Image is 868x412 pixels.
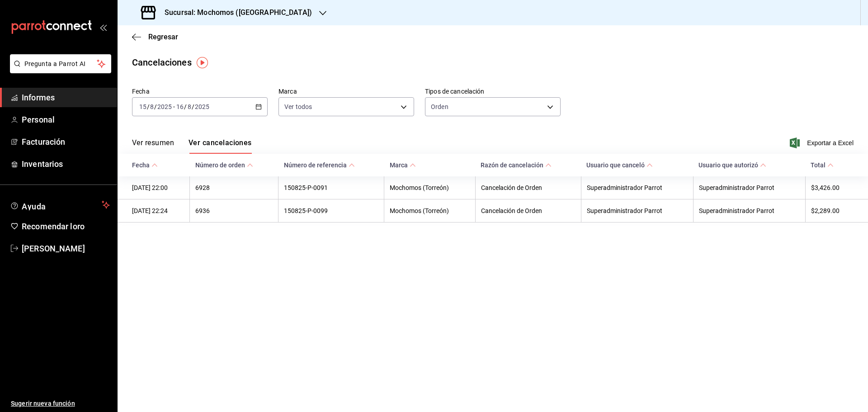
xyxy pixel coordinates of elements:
font: Cancelaciones [132,57,192,68]
font: Ayuda [22,202,46,211]
span: Usuario que autorizó [698,161,766,169]
input: -- [139,103,147,110]
font: Marca [278,88,297,95]
font: Ver cancelaciones [189,138,252,147]
font: Sucursal: Mochomos ([GEOGRAPHIC_DATA]) [165,8,312,17]
font: 150825-P-0091 [284,185,328,192]
button: Exportar a Excel [792,137,854,148]
input: -- [176,103,184,110]
font: Número de orden [195,162,245,169]
font: Superadministrador Parrot [699,208,774,215]
span: Total [811,161,834,169]
font: Fecha [132,162,150,169]
button: Regresar [132,33,178,41]
input: -- [150,103,154,110]
font: Usuario que autorizó [698,162,758,169]
font: Total [811,162,826,169]
span: Número de referencia [284,161,355,169]
font: [DATE] 22:24 [132,208,168,215]
font: Fecha [132,88,150,95]
font: Superadministrador Parrot [587,185,662,192]
font: Número de referencia [284,162,347,169]
font: Exportar a Excel [807,139,854,147]
font: Orden [431,103,448,110]
span: Marca [390,161,416,169]
input: ---- [194,103,210,110]
font: 6928 [195,185,210,192]
font: $2,289.00 [811,208,840,215]
img: Marcador de información sobre herramientas [197,57,208,68]
font: Ver todos [284,103,312,110]
font: 150825-P-0099 [284,208,328,215]
button: Pregunta a Parrot AI [10,54,111,73]
font: - [173,103,175,110]
font: Informes [22,93,55,102]
button: abrir_cajón_menú [99,24,107,31]
font: Recomendar loro [22,222,85,231]
span: Usuario que canceló [586,161,653,169]
font: Mochomos (Torreón) [390,185,449,192]
font: [PERSON_NAME] [22,244,85,253]
font: Regresar [148,33,178,41]
font: Cancelación de Orden [481,208,542,215]
font: / [184,103,187,110]
span: Fecha [132,161,158,169]
font: Personal [22,115,55,124]
font: Marca [390,162,408,169]
font: Cancelación de Orden [481,185,542,192]
font: [DATE] 22:00 [132,185,168,192]
font: Razón de cancelación [481,162,543,169]
span: Número de orden [195,161,253,169]
font: / [154,103,157,110]
a: Pregunta a Parrot AI [6,66,111,75]
font: Ver resumen [132,138,174,147]
font: Sugerir nueva función [11,400,75,407]
font: Usuario que canceló [586,162,645,169]
font: 6936 [195,208,210,215]
font: / [147,103,150,110]
font: Mochomos (Torreón) [390,208,449,215]
font: Facturación [22,137,65,147]
font: / [192,103,194,110]
span: Razón de cancelación [481,161,552,169]
input: -- [187,103,192,110]
font: Inventarios [22,159,63,169]
font: Superadministrador Parrot [699,185,774,192]
font: $3,426.00 [811,185,840,192]
font: Pregunta a Parrot AI [24,60,86,67]
font: Tipos de cancelación [425,88,485,95]
div: pestañas de navegación [132,138,252,154]
font: Superadministrador Parrot [587,208,662,215]
input: ---- [157,103,172,110]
